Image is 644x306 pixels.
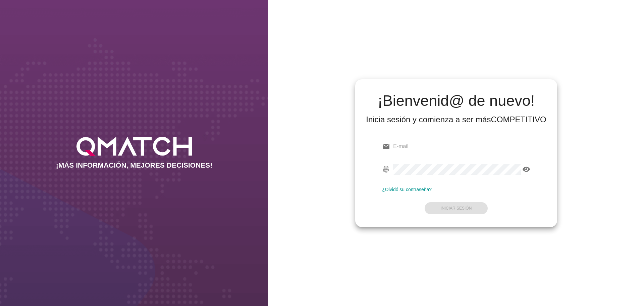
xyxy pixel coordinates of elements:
[393,141,530,152] input: E-mail
[491,115,546,124] strong: COMPETITIVO
[522,165,530,173] i: visibility
[366,93,546,109] h2: ¡Bienvenid@ de nuevo!
[382,142,390,150] i: email
[56,161,213,169] h2: ¡MÁS INFORMACIÓN, MEJORES DECISIONES!
[366,114,546,125] div: Inicia sesión y comienza a ser más
[382,187,432,192] a: ¿Olvidó su contraseña?
[382,165,390,173] i: fingerprint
